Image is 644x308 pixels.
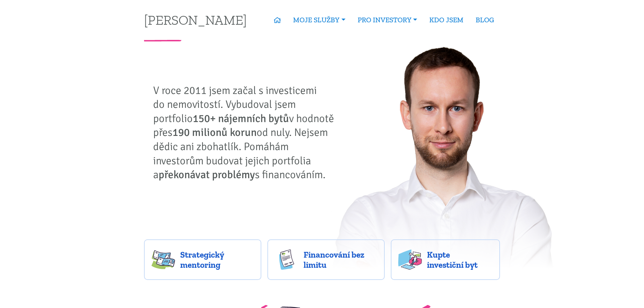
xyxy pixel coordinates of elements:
strong: překonávat problémy [159,168,255,181]
a: Financování bez limitu [267,239,385,280]
a: MOJE SLUŽBY [287,12,351,28]
span: Financování bez limitu [304,250,377,270]
strong: 150+ nájemních bytů [193,112,289,125]
a: [PERSON_NAME] [144,13,247,26]
span: Kupte investiční byt [427,250,493,270]
img: finance [275,250,299,270]
a: BLOG [470,12,500,28]
p: V roce 2011 jsem začal s investicemi do nemovitostí. Vybudoval jsem portfolio v hodnotě přes od n... [153,84,339,182]
img: flats [398,250,422,270]
img: strategy [151,250,175,270]
a: Kupte investiční byt [391,239,500,280]
strong: 190 milionů korun [172,126,257,139]
a: KDO JSEM [423,12,470,28]
a: PRO INVESTORY [352,12,423,28]
a: Strategický mentoring [144,239,261,280]
span: Strategický mentoring [180,250,254,270]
